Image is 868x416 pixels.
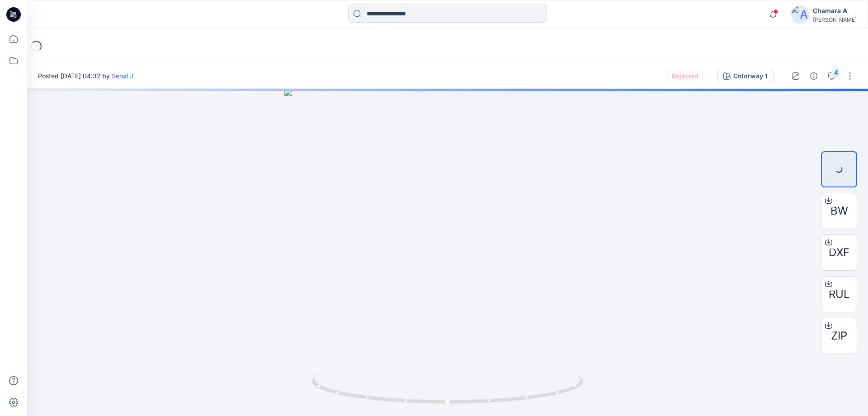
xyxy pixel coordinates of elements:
button: Colorway 1 [717,69,774,83]
span: RUL [829,286,850,302]
div: Colorway 1 [733,71,768,81]
div: Chamara A [813,5,857,16]
div: [PERSON_NAME] [813,16,857,23]
button: 4 [825,69,839,83]
button: Details [807,69,821,83]
span: DXF [829,244,849,261]
span: ZIP [831,328,847,344]
span: BW [830,203,848,219]
img: avatar [791,5,809,24]
span: Posted [DATE] 04:32 by [38,71,133,81]
a: Senal J [112,72,133,80]
div: 4 [831,68,840,77]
